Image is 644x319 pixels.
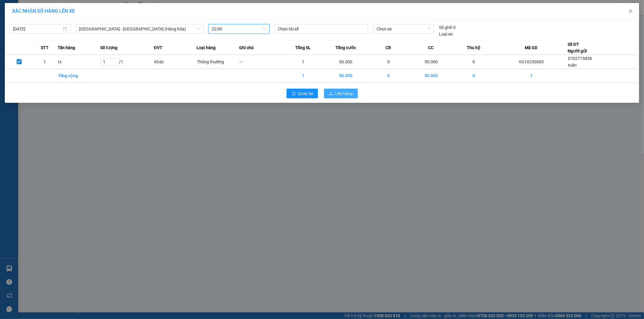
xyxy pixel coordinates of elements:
span: Chọn xe [376,24,430,33]
div: Số ĐT Người gửi [568,41,587,54]
span: CR [386,44,391,51]
span: Số ghế: [439,24,453,31]
span: Đã thu : [5,39,23,45]
span: Mã GD [525,44,538,51]
td: 50.000 [410,55,453,69]
td: 0 [453,69,495,83]
td: Khác [154,55,197,69]
button: uploadLên hàng [324,89,358,98]
div: 0933409378 [5,20,47,28]
span: Loại xe: [439,31,453,37]
span: close [628,9,633,14]
div: [PERSON_NAME] [52,5,100,19]
div: HƯNG [52,19,100,26]
span: XÁC NHẬN SỐ HÀNG LÊN XE [12,8,75,14]
span: upload [329,91,333,96]
span: tuấn [568,63,577,68]
div: 50.000 [5,38,48,45]
span: Tên hàng [58,44,75,51]
span: ĐVT [154,44,162,51]
span: down [197,27,200,31]
div: 0343899991 [52,26,100,34]
span: 22:00 [212,24,266,33]
td: Thông thường [197,55,239,69]
span: STT [41,44,49,51]
span: Tổng SL [295,44,311,51]
td: 0 [367,69,410,83]
span: Quay lại [298,90,313,97]
td: VG10250085 [495,55,568,69]
td: 50.000 [325,55,367,69]
span: 0702715856 [568,56,592,61]
div: Vạn Giã [5,5,47,12]
td: 50.000 [410,69,453,83]
td: 1 [495,69,568,83]
span: Tổng cước [336,44,356,51]
td: tx [58,55,100,69]
div: 0 [439,24,456,31]
button: Close [622,3,639,20]
span: Ghi chú [239,44,254,51]
span: Số lượng [100,44,117,51]
td: 1 [32,55,58,69]
td: / 1 [100,55,154,69]
span: Nhận: [52,5,66,11]
td: --- [239,55,282,69]
input: 11/10/2025 [13,26,62,32]
button: rollbackQuay lại [287,89,318,98]
span: rollback [291,91,296,96]
td: Tổng cộng [58,69,100,83]
span: Gửi: [5,6,14,12]
td: 50.000 [325,69,367,83]
span: Lên hàng [335,90,353,97]
td: 1 [282,55,325,69]
span: Loại hàng [197,44,216,51]
td: 0 [367,55,410,69]
td: 0 [453,55,495,69]
div: HÙNG [5,12,47,20]
span: Thu hộ [467,44,480,51]
span: CC [428,44,434,51]
span: Ninh Hòa - Sài Gòn (Hàng hóa) [79,24,200,33]
td: 1 [282,69,325,83]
